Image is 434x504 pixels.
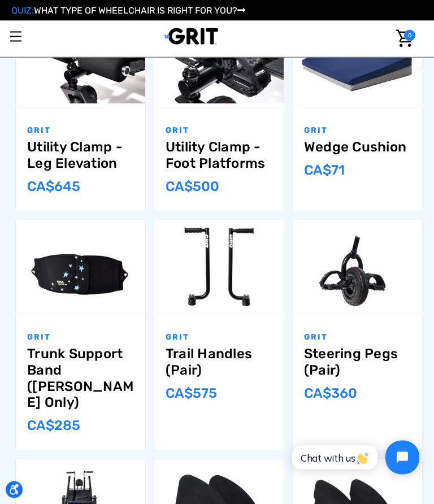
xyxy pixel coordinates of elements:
[293,224,422,310] img: GRIT Steering Pegs: pair of foot rests attached to front mountainboard caster wheel of GRIT Freed...
[16,220,145,314] a: Trunk Support Band (GRIT Jr. Only),$199.00
[11,5,34,16] span: QUIZ:
[166,140,272,172] a: Utility Clamp - Foot Platforms,$349.00
[304,140,411,156] a: Wedge Cushion,$49.00
[304,332,411,344] p: GRIT
[304,125,411,137] p: GRIT
[396,30,413,47] img: Cart
[154,224,284,310] img: GRIT Trail Handles: pair of steel push handles with bike grips for use with GRIT Freedom Chair ou...
[154,220,284,314] a: Trail Handles (Pair),$399.00
[166,125,272,137] p: GRIT
[166,386,217,402] span: CA$‌575
[16,224,145,310] img: GRIT Trunk Support Band: neoprene wide band accessory for GRIT Junior that wraps around child’s t...
[166,332,272,344] p: GRIT
[304,346,411,379] a: Steering Pegs (Pair),$249.00
[404,30,415,41] span: 0
[154,14,284,107] a: Utility Clamp - Foot Platforms,$349.00
[11,5,245,16] a: QUIZ:WHAT TYPE OF WHEELCHAIR IS RIGHT FOR YOU?
[293,14,422,107] a: Wedge Cushion,$49.00
[27,140,134,172] a: Utility Clamp - Leg Elevation,$449.00
[16,14,145,107] a: Utility Clamp - Leg Elevation,$449.00
[164,28,218,45] img: GRIT All-Terrain Wheelchair and Mobility Equipment
[293,220,422,314] a: Steering Pegs (Pair),$249.00
[154,18,284,103] img: Utility Clamp - Foot Platforms
[27,179,80,195] span: CA$‌645
[166,179,219,195] span: CA$‌500
[389,21,415,57] a: Cart with 0 items
[293,18,422,103] img: GRIT Wedge Cushion: foam wheelchair cushion for positioning and comfort shown in 18/"20 width wit...
[27,418,80,434] span: CA$‌285
[166,346,272,379] a: Trail Handles (Pair),$399.00
[304,163,345,179] span: CA$‌71
[27,332,134,344] p: GRIT
[304,386,357,402] span: CA$‌360
[10,36,21,37] span: Toggle menu
[27,125,134,137] p: GRIT
[27,346,134,411] a: Trunk Support Band (GRIT Jr. Only),$199.00
[16,18,145,103] img: Utility Clamp - Leg Elevation
[280,431,429,484] iframe: Tidio Chat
